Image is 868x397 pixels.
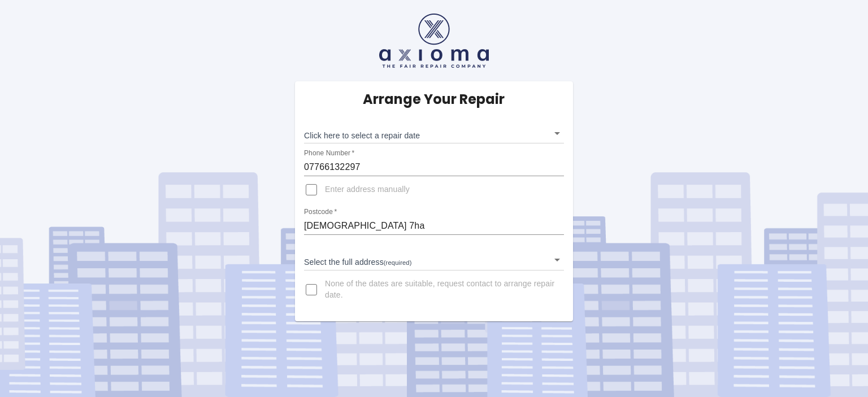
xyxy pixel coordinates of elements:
[325,278,555,301] span: None of the dates are suitable, request contact to arrange repair date.
[379,14,489,68] img: axioma
[304,207,337,217] label: Postcode
[325,184,410,195] span: Enter address manually
[363,90,505,108] h5: Arrange Your Repair
[304,149,354,158] label: Phone Number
